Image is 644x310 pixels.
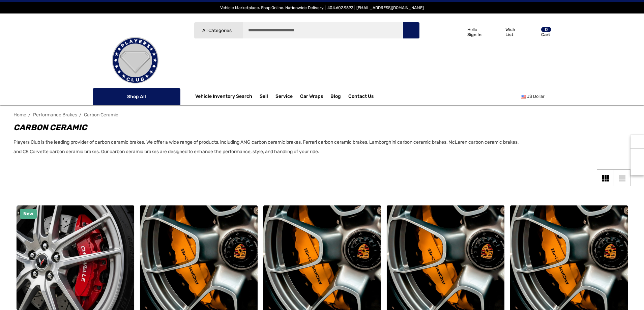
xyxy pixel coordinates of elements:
[233,28,238,33] svg: Icon Arrow Down
[634,152,641,159] svg: Social Media
[488,20,524,44] a: Wish List Wish List
[631,165,644,172] svg: Top
[467,27,481,32] p: Hello
[330,93,341,101] a: Blog
[524,20,552,47] a: Cart with 0 items
[614,169,631,186] a: List View
[13,138,519,157] p: Players Club is the leading provider of carbon ceramic brakes. We offer a wide range of products,...
[505,27,523,37] p: Wish List
[194,22,243,39] a: All Categories Icon Arrow Down Icon Arrow Up
[93,88,180,105] p: Shop All
[23,211,33,217] span: New
[100,93,110,101] svg: Icon Line
[541,32,551,37] p: Cart
[84,112,118,118] a: Carbon Ceramic
[403,22,419,39] button: Search
[527,27,537,37] svg: Review Your Cart
[195,93,252,101] a: Vehicle Inventory Search
[348,93,374,101] a: Contact Us
[446,20,485,44] a: Sign in
[300,93,323,101] span: Car Wraps
[13,109,631,121] nav: Breadcrumb
[491,28,502,37] svg: Wish List
[300,90,330,103] a: Car Wraps
[541,27,551,32] p: 0
[467,32,481,37] p: Sign In
[275,93,293,101] a: Service
[634,138,641,145] svg: Recently Viewed
[13,121,519,134] h1: Carbon Ceramic
[13,112,26,118] a: Home
[454,27,464,36] svg: Icon User Account
[597,169,614,186] a: Grid View
[168,94,173,99] svg: Icon Arrow Down
[521,90,552,103] a: USD
[101,27,169,94] img: Players Club | Cars For Sale
[202,28,231,33] span: All Categories
[220,5,424,10] span: Vehicle Marketplace. Shop Online. Nationwide Delivery. | 404.602.9593 | [EMAIL_ADDRESS][DOMAIN_NAME]
[260,93,268,101] span: Sell
[33,112,77,118] a: Performance Brakes
[260,90,275,103] a: Sell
